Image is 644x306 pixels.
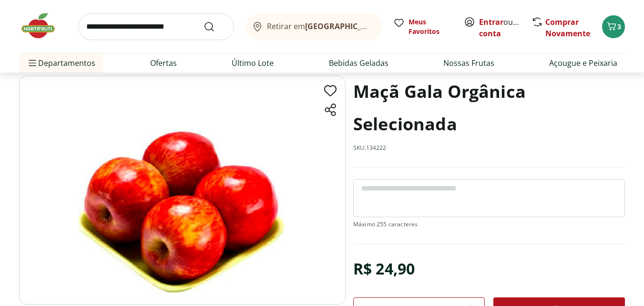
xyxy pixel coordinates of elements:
[150,57,177,69] a: Ofertas
[305,21,466,32] b: [GEOGRAPHIC_DATA]/[GEOGRAPHIC_DATA]
[602,15,625,38] button: Carrinho
[19,75,346,305] img: Principal
[393,17,452,36] a: Meus Favoritos
[245,13,382,40] button: Retirar em[GEOGRAPHIC_DATA]/[GEOGRAPHIC_DATA]
[78,13,234,40] input: search
[27,52,38,74] button: Menu
[617,22,621,31] span: 3
[549,57,617,69] a: Açougue e Peixaria
[19,11,67,40] img: Hortifruti
[479,17,503,27] a: Entrar
[479,16,521,39] span: ou
[353,144,387,152] p: SKU: 134222
[545,17,590,39] a: Comprar Novamente
[443,57,494,69] a: Nossas Frutas
[267,22,372,31] span: Retirar em
[409,17,452,36] span: Meus Favoritos
[27,52,95,74] span: Departamentos
[353,255,415,282] div: R$ 24,90
[232,57,274,69] a: Último Lote
[204,21,226,32] button: Submit Search
[353,75,625,140] h1: Maçã Gala Orgânica Selecionada
[329,57,388,69] a: Bebidas Geladas
[479,17,532,39] a: Criar conta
